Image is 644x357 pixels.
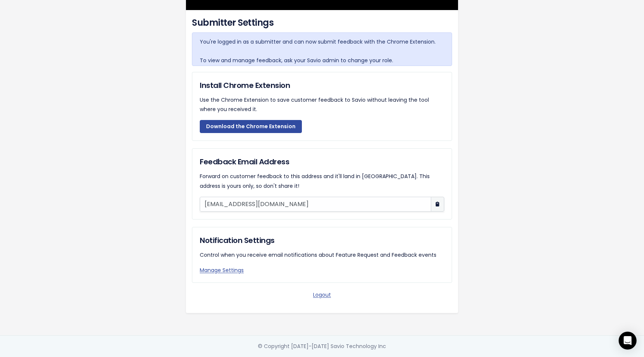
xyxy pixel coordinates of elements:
p: Forward on customer feedback to this address and it'll land in [GEOGRAPHIC_DATA]. This address is... [200,172,444,190]
p: Control when you receive email notifications about Feature Request and Feedback events [200,250,444,260]
h5: Notification Settings [200,235,444,246]
h4: Submitter Settings [192,16,452,29]
div: Open Intercom Messenger [619,332,637,350]
div: © Copyright [DATE]-[DATE] Savio Technology Inc [258,342,386,351]
a: Logout [313,291,331,298]
p: Use the Chrome Extension to save customer feedback to Savio without leaving the tool where you re... [200,95,444,114]
h5: Feedback Email Address [200,156,444,167]
p: You're logged in as a submitter and can now submit feedback with the Chrome Extension. To view an... [200,37,444,66]
a: Manage Settings [200,266,244,274]
h5: Install Chrome Extension [200,80,444,91]
a: Download the Chrome Extension [200,120,302,133]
